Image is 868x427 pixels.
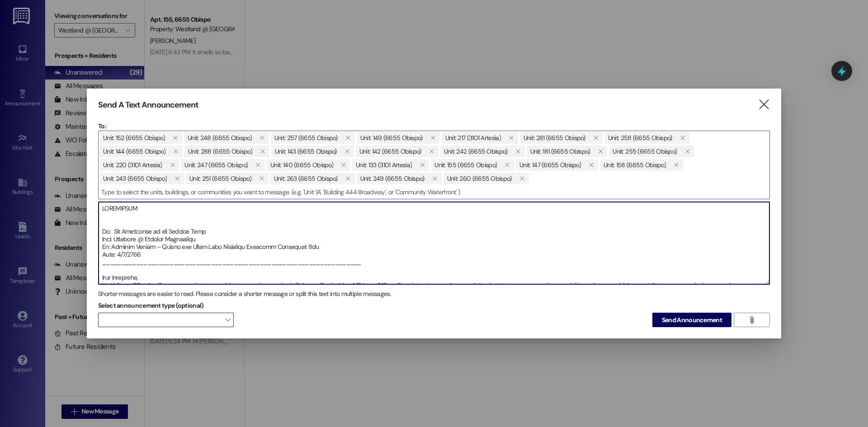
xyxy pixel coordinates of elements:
span: Unit: 220 (3101 Artesia) [103,159,162,171]
span: Unit: 288 (6655 Obispo) [188,145,252,157]
i:  [420,161,425,169]
i:  [260,148,265,155]
span: Unit: 249 (6655 Obispo) [360,173,425,184]
i:  [758,100,770,109]
i:  [748,316,755,324]
span: Unit: 251 (6655 Obispo) [189,173,251,184]
i:  [429,148,434,155]
span: Unit: 243 (6655 Obispo) [103,173,167,184]
i:  [680,134,685,141]
button: Unit: 144 (6655 Obispo) [169,145,183,157]
button: Unit: 155 (6655 Obispo) [500,159,514,171]
span: Unit: 133 (3101 Artesia) [356,159,412,171]
span: Unit: 152 (6655 Obispo) [103,132,165,144]
button: Unit: 263 (6655 Obispo) [341,173,355,184]
i:  [593,134,598,141]
i:  [509,134,514,141]
button: Unit: 281 (6655 Obispo) [589,132,603,144]
span: Unit: 181 (6655 Obispo) [530,145,590,157]
span: Unit: 257 (6655 Obispo) [274,132,338,144]
button: Unit: 149 (6655 Obispo) [426,132,440,144]
div: LOREMIPSUM Do: Sit Ametconse ad eli Seddoe Temp Inci: Utlabore @ Etdolor Magnaaliqu En: Adminim V... [98,202,770,285]
button: Unit: 243 (6655 Obispo) [170,173,184,184]
span: Unit: 255 (6655 Obispo) [613,145,677,157]
span: Unit: 281 (6655 Obispo) [524,132,585,144]
i:  [430,134,435,141]
button: Unit: 181 (6655 Obispo) [594,145,607,157]
span: Unit: 258 (6655 Obispo) [608,132,672,144]
span: Unit: 247 (6655 Obispo) [184,159,248,171]
i:  [505,161,509,169]
button: Unit: 255 (6655 Obispo) [680,145,694,157]
i:  [515,148,520,155]
i:  [173,134,178,141]
i:  [519,175,524,182]
span: Send Announcement [662,315,722,325]
i:  [344,148,349,155]
span: Unit: 260 (6655 Obispo) [447,173,512,184]
span: Unit: 242 (6655 Obispo) [444,145,508,157]
button: Unit: 248 (6655 Obispo) [255,132,269,144]
h3: Send A Text Announcement [98,100,198,110]
button: Unit: 247 (6655 Obispo) [251,159,265,171]
i:  [259,175,264,182]
span: Unit: 158 (6655 Obispo) [604,159,666,171]
button: Unit: 152 (6655 Obispo) [169,132,182,144]
button: Unit: 133 (3101 Artesia) [415,159,429,171]
p: To: [98,122,770,131]
button: Unit: 258 (6655 Obispo) [676,132,689,144]
i:  [598,148,603,155]
i:  [345,175,350,182]
button: Unit: 251 (6655 Obispo) [255,173,269,184]
span: Unit: 142 (6655 Obispo) [359,145,421,157]
span: Unit: 149 (6655 Obispo) [360,132,423,144]
i:  [259,134,264,141]
i:  [341,161,346,169]
button: Unit: 257 (6655 Obispo) [341,132,355,144]
button: Send Announcement [652,313,731,327]
button: Unit: 143 (6655 Obispo) [340,145,354,157]
i:  [173,148,178,155]
span: Unit: 140 (6655 Obispo) [270,159,333,171]
i:  [589,161,594,169]
i:  [345,134,350,141]
i:  [674,161,679,169]
label: Select announcement type (optional) [98,299,204,313]
i:  [255,161,260,169]
button: Unit: 242 (6655 Obispo) [511,145,525,157]
button: Unit: 288 (6655 Obispo) [256,145,269,157]
span: Unit: 155 (6655 Obispo) [434,159,497,171]
button: Unit: 140 (6655 Obispo) [337,159,350,171]
span: Unit: 144 (6655 Obispo) [103,145,165,157]
button: Unit: 142 (6655 Obispo) [425,145,439,157]
button: Unit: 220 (3101 Artesia) [165,159,179,171]
button: Unit: 158 (6655 Obispo) [670,159,683,171]
i:  [170,161,175,169]
div: Shorter messages are easier to read. Please consider a shorter message or split this text into mu... [98,289,770,299]
button: Unit: 249 (6655 Obispo) [428,173,442,184]
span: Unit: 248 (6655 Obispo) [188,132,252,144]
i:  [685,148,690,155]
button: Unit: 260 (6655 Obispo) [515,173,529,184]
span: Unit: 217 (3101 Artesia) [445,132,501,144]
button: Unit: 147 (6655 Obispo) [585,159,598,171]
span: Unit: 147 (6655 Obispo) [519,159,581,171]
span: Unit: 143 (6655 Obispo) [275,145,337,157]
textarea: LOREMIPSUM Do: Sit Ametconse ad eli Seddoe Temp Inci: Utlabore @ Etdolor Magnaaliqu En: Adminim V... [99,202,769,284]
input: Type to select the units, buildings, or communities you want to message. (e.g. 'Unit 1A', 'Buildi... [99,185,769,199]
span: Unit: 263 (6655 Obispo) [274,173,338,184]
i:  [432,175,437,182]
i:  [175,175,179,182]
button: Unit: 217 (3101 Artesia) [505,132,518,144]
